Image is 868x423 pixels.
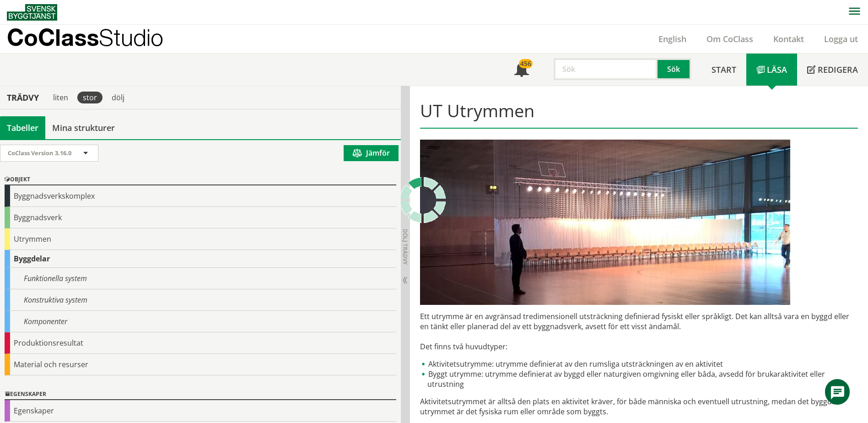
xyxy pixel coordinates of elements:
[420,369,858,389] li: Byggt utrymme: utrymme definierat av byggd eller naturgiven omgivning eller båda, avsedd för bruk...
[5,228,396,250] div: Utrymmen
[554,58,658,80] input: Sök
[99,24,163,51] span: Studio
[797,54,868,86] a: Redigera
[5,289,396,311] div: Konstruktiva system
[696,33,763,44] a: Om CoClass
[8,149,71,157] span: CoClass Version 3.16.0
[5,311,396,332] div: Komponenter
[5,174,396,185] div: Objekt
[344,145,399,161] button: Jämför
[504,54,539,86] a: 456
[106,92,130,103] div: dölj
[5,332,396,354] div: Produktionsresultat
[5,185,396,207] div: Byggnadsverkskomplex
[45,116,122,139] a: Mina strukturer
[7,25,183,53] a: CoClassStudio
[514,63,529,78] span: Notifikationer
[746,54,797,86] a: Läsa
[658,58,691,80] button: Sök
[5,268,396,289] div: Funktionella system
[48,92,74,103] div: liten
[814,33,868,44] a: Logga ut
[712,64,736,75] span: Start
[77,92,102,103] div: stor
[767,64,787,75] span: Läsa
[2,92,44,103] div: Trädvy
[5,354,396,375] div: Material och resurser
[763,33,814,44] a: Kontakt
[5,400,396,422] div: Egenskaper
[701,54,746,86] a: Start
[818,64,858,75] span: Redigera
[420,100,858,129] h1: UT Utrymmen
[7,32,163,43] p: CoClass
[5,389,396,400] div: Egenskaper
[7,4,57,21] img: Svensk Byggtjänst
[400,177,446,223] img: Laddar
[648,33,696,44] a: English
[420,140,790,305] img: utrymme.jpg
[519,59,533,68] div: 456
[5,207,396,228] div: Byggnadsverk
[420,359,858,369] li: Aktivitetsutrymme: utrymme definierat av den rumsliga utsträckningen av en aktivitet
[5,250,396,268] div: Byggdelar
[401,229,409,265] span: Dölj trädvy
